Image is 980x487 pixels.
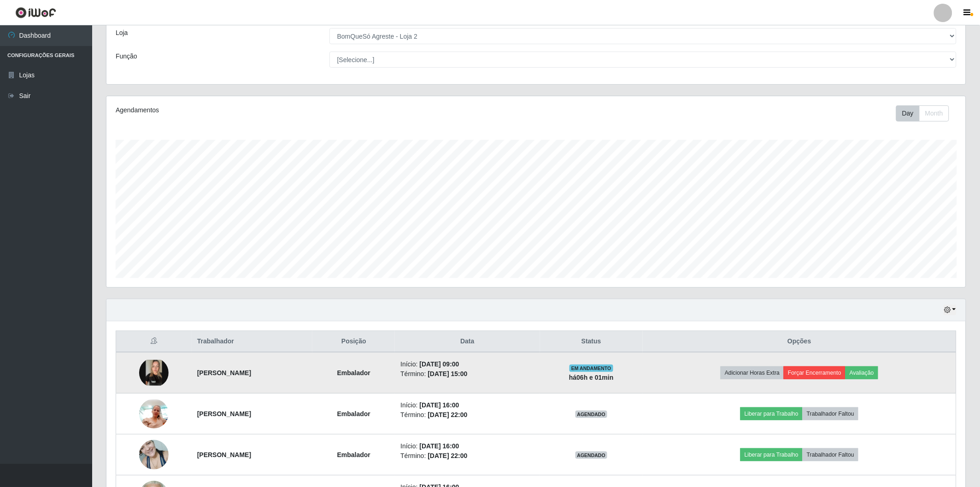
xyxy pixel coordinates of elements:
[337,451,370,458] strong: Embalador
[197,410,251,417] strong: [PERSON_NAME]
[139,435,169,474] img: 1714959691742.jpeg
[337,369,370,377] strong: Embalador
[428,411,468,418] time: [DATE] 22:00
[896,105,949,122] div: First group
[740,448,803,461] button: Liberar para Trabalho
[15,7,56,18] img: CoreUI Logo
[721,366,784,379] button: Adicionar Horas Extra
[569,374,614,381] strong: há 06 h e 01 min
[400,441,534,451] li: Início:
[784,366,845,379] button: Forçar Encerramento
[803,448,858,461] button: Trabalhador Faltou
[643,331,956,353] th: Opções
[540,331,643,353] th: Status
[569,365,613,372] span: EM ANDAMENTO
[312,331,395,353] th: Posição
[420,401,459,409] time: [DATE] 16:00
[400,410,534,420] li: Término:
[575,411,608,418] span: AGENDADO
[575,452,608,459] span: AGENDADO
[740,407,803,420] button: Liberar para Trabalho
[139,394,169,433] img: 1704221939354.jpeg
[428,370,468,377] time: [DATE] 15:00
[192,331,313,353] th: Trabalhador
[395,331,540,353] th: Data
[420,360,459,368] time: [DATE] 09:00
[803,407,858,420] button: Trabalhador Faltou
[116,52,137,61] label: Função
[919,105,949,122] button: Month
[197,369,251,377] strong: [PERSON_NAME]
[428,452,468,459] time: [DATE] 22:00
[845,366,878,379] button: Avaliação
[337,410,370,417] strong: Embalador
[116,105,458,115] div: Agendamentos
[400,451,534,461] li: Término:
[420,442,459,450] time: [DATE] 16:00
[400,369,534,379] li: Término:
[197,451,251,458] strong: [PERSON_NAME]
[896,105,957,122] div: Toolbar with button groups
[139,360,169,386] img: 1732929504473.jpeg
[400,400,534,410] li: Início:
[116,28,128,38] label: Loja
[896,105,920,122] button: Day
[400,359,534,369] li: Início:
